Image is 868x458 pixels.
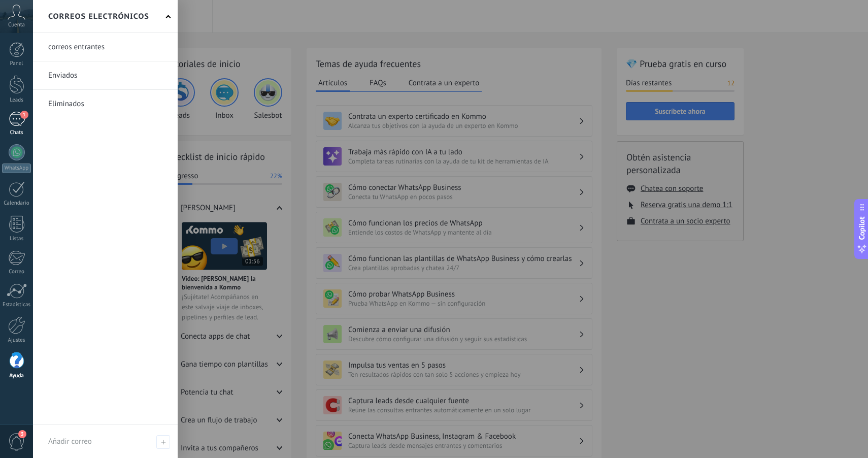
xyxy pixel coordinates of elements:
li: correos entrantes [33,33,178,61]
span: Añadir correo [156,435,170,449]
span: 3 [18,430,26,438]
div: Ajustes [2,337,31,344]
div: Ayuda [2,373,31,379]
div: WhatsApp [2,163,31,173]
span: Añadir correo [48,437,92,446]
span: 1 [20,111,28,119]
span: Copilot [857,217,867,240]
div: Listas [2,236,31,242]
li: Eliminados [33,90,178,118]
div: Correo [2,269,31,275]
span: Cuenta [8,22,25,28]
div: Calendario [2,200,31,207]
li: Enviados [33,61,178,90]
h2: Correos electrónicos [48,1,149,32]
div: Leads [2,97,31,104]
div: Estadísticas [2,302,31,308]
div: Chats [2,129,31,136]
div: Panel [2,60,31,67]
